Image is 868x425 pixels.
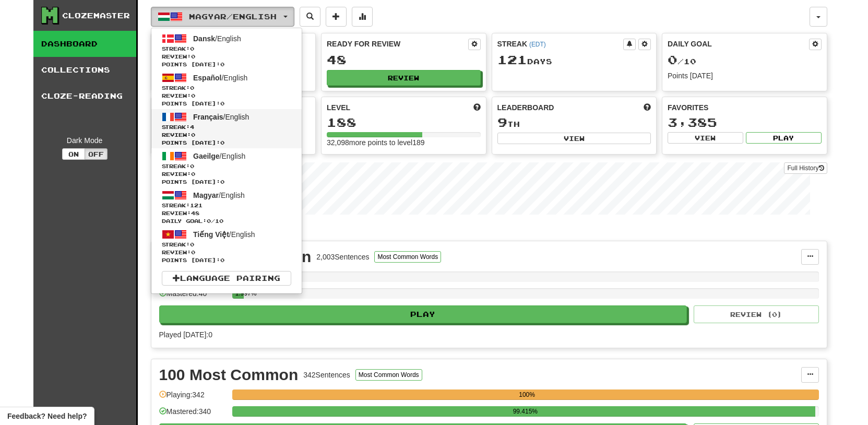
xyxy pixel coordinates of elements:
[162,45,291,53] span: Streak:
[668,39,809,50] div: Daily Goal
[193,34,241,43] span: / English
[327,102,350,113] span: Level
[159,406,227,423] div: Mastered: 340
[326,7,347,27] button: Add sentence to collection
[151,31,302,70] a: Dansk/EnglishStreak:0 Review:0Points [DATE]:0
[151,187,302,227] a: Magyar/EnglishStreak:121 Review:48Daily Goal:0/10
[193,191,245,199] span: / English
[644,102,651,113] span: This week in points, UTC
[190,85,194,91] span: 0
[85,148,108,160] button: Off
[193,191,219,199] span: Magyar
[151,148,302,187] a: Gaeilge/EnglishStreak:0 Review:0Points [DATE]:0
[7,411,87,421] span: Open feedback widget
[190,124,194,130] span: 4
[190,241,194,247] span: 0
[497,102,554,113] span: Leaderboard
[327,137,481,148] div: 32,098 more points to level 189
[497,39,624,49] div: Streak
[62,10,130,21] div: Clozemaster
[327,116,481,129] div: 188
[327,70,481,86] button: Review
[162,217,291,225] span: Daily Goal: / 10
[352,7,373,27] button: More stats
[694,305,819,323] button: Review (0)
[162,61,291,68] span: Points [DATE]: 0
[497,52,527,67] span: 121
[668,102,822,113] div: Favorites
[151,7,294,27] button: Magyar/English
[668,70,822,81] div: Points [DATE]
[162,241,291,249] span: Streak:
[159,367,299,383] div: 100 Most Common
[193,113,249,121] span: / English
[668,52,677,67] span: 0
[300,7,320,27] button: Search sentences
[162,170,291,178] span: Review: 0
[497,53,651,67] div: Day s
[162,202,291,209] span: Streak:
[162,53,291,61] span: Review: 0
[668,132,743,144] button: View
[162,256,291,264] span: Points [DATE]: 0
[151,70,302,109] a: Español/EnglishStreak:0 Review:0Points [DATE]:0
[303,370,350,380] div: 342 Sentences
[235,389,819,400] div: 100%
[41,135,128,146] div: Dark Mode
[190,163,194,169] span: 0
[159,305,687,323] button: Play
[668,57,696,66] span: / 10
[193,152,245,160] span: / English
[193,230,229,239] span: Tiếng Việt
[190,202,203,208] span: 121
[162,84,291,92] span: Streak:
[162,131,291,139] span: Review: 0
[162,162,291,170] span: Streak:
[497,116,651,129] div: th
[327,39,468,49] div: Ready for Review
[193,152,220,160] span: Gaeilge
[497,115,507,129] span: 9
[327,53,481,66] div: 48
[668,116,822,129] div: 3,385
[33,31,136,57] a: Dashboard
[162,271,291,286] a: Language Pairing
[316,252,369,262] div: 2,003 Sentences
[193,34,215,43] span: Dansk
[162,100,291,108] span: Points [DATE]: 0
[784,162,827,174] a: Full History
[162,139,291,147] span: Points [DATE]: 0
[189,12,277,21] span: Magyar / English
[746,132,822,144] button: Play
[33,83,136,109] a: Cloze-Reading
[162,249,291,256] span: Review: 0
[529,41,546,48] a: (EDT)
[162,92,291,100] span: Review: 0
[193,230,255,239] span: / English
[151,227,302,266] a: Tiếng Việt/EnglishStreak:0 Review:0Points [DATE]:0
[193,74,221,82] span: Español
[190,45,194,52] span: 0
[374,251,441,263] button: Most Common Words
[207,218,211,224] span: 0
[235,406,815,417] div: 99.415%
[159,330,212,339] span: Played [DATE]: 0
[162,123,291,131] span: Streak:
[497,133,651,144] button: View
[162,209,291,217] span: Review: 48
[193,74,247,82] span: / English
[159,288,227,305] div: Mastered: 40
[473,102,481,113] span: Score more points to level up
[162,178,291,186] span: Points [DATE]: 0
[151,109,302,148] a: Français/EnglishStreak:4 Review:0Points [DATE]:0
[151,225,827,235] p: In Progress
[159,389,227,407] div: Playing: 342
[193,113,223,121] span: Français
[62,148,85,160] button: On
[355,369,422,381] button: Most Common Words
[33,57,136,83] a: Collections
